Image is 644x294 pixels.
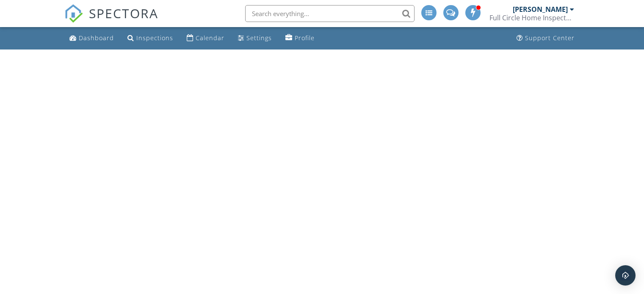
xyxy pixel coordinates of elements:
[183,30,228,46] a: Calendar
[246,34,272,42] div: Settings
[66,30,117,46] a: Dashboard
[64,11,158,29] a: SPECTORA
[489,14,574,22] div: Full Circle Home Inspectors
[124,30,177,46] a: Inspections
[513,5,568,14] div: [PERSON_NAME]
[89,4,158,22] span: SPECTORA
[513,30,578,46] a: Support Center
[282,30,318,46] a: Profile
[136,34,173,42] div: Inspections
[295,34,315,42] div: Profile
[79,34,114,42] div: Dashboard
[245,5,415,22] input: Search everything...
[64,4,83,23] img: The Best Home Inspection Software - Spectora
[615,265,636,286] div: Open Intercom Messenger
[525,34,575,42] div: Support Center
[235,30,275,46] a: Settings
[196,34,224,42] div: Calendar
